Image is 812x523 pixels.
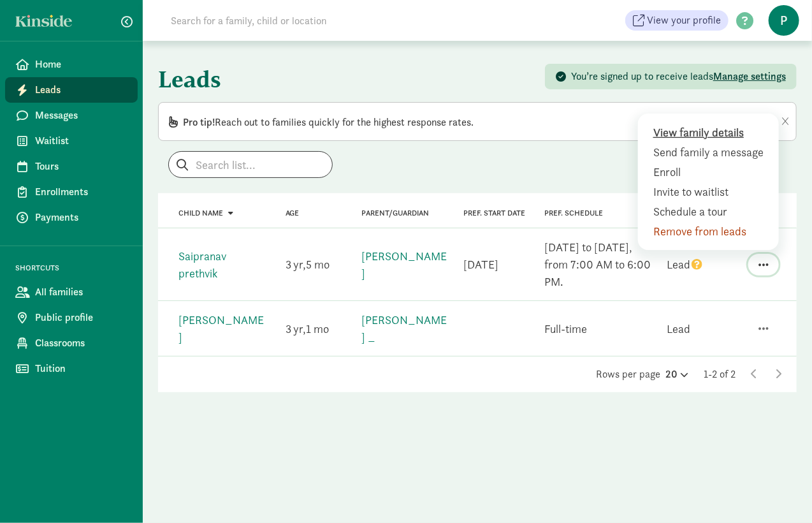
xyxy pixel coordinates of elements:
h1: Leads [158,56,475,102]
a: [PERSON_NAME] [178,313,264,344]
span: View your profile [647,13,721,28]
div: Schedule a tour [653,203,769,220]
div: Enroll [653,163,769,180]
a: Classrooms [5,330,138,356]
a: Enrollments [5,179,138,205]
span: Messages [35,108,127,123]
span: Waitlist [35,133,127,149]
a: Payments [5,205,138,230]
span: Home [35,57,127,72]
a: Messages [5,103,138,128]
span: Pref. Start Date [463,209,525,217]
div: You’re signed up to receive leads [571,69,786,84]
span: All families [35,284,127,300]
span: Public profile [35,310,127,325]
a: Waitlist [5,128,138,154]
div: Invite to waitlist [653,183,769,200]
span: Tuition [35,361,127,376]
span: Pref. Schedule [545,209,604,217]
iframe: Chat Widget [748,462,812,523]
div: [DATE] to [DATE], from 7:00 AM to 6:00 PM. [545,239,652,290]
a: Leads [5,77,138,103]
a: Tours [5,154,138,179]
span: Leads [35,82,127,98]
div: Lead [667,320,690,337]
div: [DATE] [463,256,498,273]
div: 20 [665,367,688,382]
span: 5 [307,257,330,272]
span: Enrollments [35,184,127,200]
span: Child name [178,209,223,217]
a: Parent/Guardian [361,209,429,217]
span: Payments [35,210,127,225]
a: Child name [178,209,233,217]
a: View your profile [625,10,729,31]
span: Tours [35,159,127,174]
div: Lead [667,256,704,273]
div: View family details [653,124,769,141]
input: Search list... [169,152,332,177]
a: Tuition [5,356,138,381]
span: 3 [286,321,307,336]
span: Manage settings [713,70,786,83]
a: Age [286,209,300,217]
div: Full-time [545,320,588,337]
span: P [769,5,799,36]
div: Rows per page 1-2 of 2 [158,367,797,382]
span: 3 [286,257,307,272]
span: Reach out to families quickly for the highest response rates. [183,115,474,129]
div: Send family a message [653,144,769,161]
div: Remove from leads [653,223,769,240]
a: [PERSON_NAME] [361,249,447,281]
a: Public profile [5,305,138,330]
span: 1 [307,321,330,336]
a: All families [5,279,138,305]
a: Saipranav prethvik [178,249,226,281]
a: [PERSON_NAME] _ [361,313,447,344]
span: Pro tip! [183,115,215,129]
span: Classrooms [35,335,127,351]
input: Search for a family, child or location [163,8,521,33]
a: Home [5,52,138,77]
